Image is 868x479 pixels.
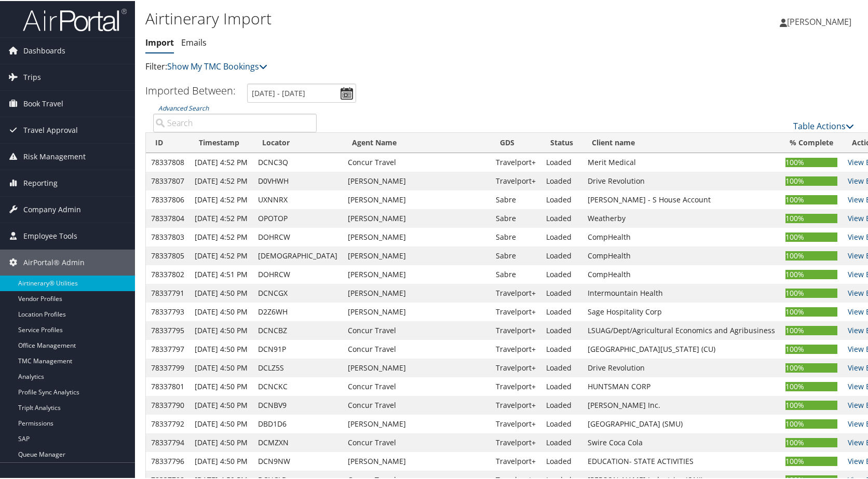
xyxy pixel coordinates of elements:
td: Loaded [541,152,582,171]
a: Show My TMC Bookings [167,60,267,71]
td: HUNTSMAN CORP [582,376,780,395]
td: 78337796 [146,451,189,470]
td: Loaded [541,339,582,358]
td: Loaded [541,414,582,432]
td: Concur Travel [343,376,491,395]
span: Reporting [23,169,58,195]
span: Travel Approval [23,116,78,142]
a: [PERSON_NAME] [780,5,862,36]
td: DCNCKC [253,376,343,395]
td: DCNBV9 [253,395,343,414]
td: [PERSON_NAME] [343,227,491,245]
td: [DEMOGRAPHIC_DATA] [253,245,343,264]
td: 78337806 [146,189,189,208]
h1: Airtinerary Import [145,7,623,29]
td: [DATE] 4:50 PM [189,302,253,320]
td: DCNCBZ [253,320,343,339]
td: Concur Travel [343,320,491,339]
td: Merit Medical [582,152,780,171]
td: [PERSON_NAME] [343,208,491,227]
td: Loaded [541,451,582,470]
td: [PERSON_NAME] [343,171,491,189]
td: [PERSON_NAME] [343,189,491,208]
td: 78337801 [146,376,189,395]
td: Travelport+ [491,152,541,171]
td: 78337792 [146,414,189,432]
td: [PERSON_NAME] [343,414,491,432]
div: 100% [785,194,837,203]
td: Sabre [491,189,541,208]
td: Loaded [541,245,582,264]
td: [DATE] 4:52 PM [189,208,253,227]
td: Concur Travel [343,339,491,358]
th: Client name: activate to sort column ascending [582,132,780,152]
td: Loaded [541,227,582,245]
td: Travelport+ [491,320,541,339]
div: 100% [785,456,837,465]
td: DCNC3Q [253,152,343,171]
td: Loaded [541,320,582,339]
td: [DATE] 4:50 PM [189,451,253,470]
td: LSUAG/Dept/Agricultural Economics and Agribusiness [582,320,780,339]
td: Travelport+ [491,302,541,320]
th: GDS: activate to sort column ascending [491,132,541,152]
td: [PERSON_NAME] [343,358,491,376]
td: [PERSON_NAME] Inc. [582,395,780,414]
td: Loaded [541,376,582,395]
td: Loaded [541,432,582,451]
td: [DATE] 4:50 PM [189,283,253,302]
td: Sabre [491,264,541,283]
div: 100% [785,288,837,297]
td: 78337808 [146,152,189,171]
td: 78337791 [146,283,189,302]
td: DBD1D6 [253,414,343,432]
td: DOHRCW [253,264,343,283]
td: [PERSON_NAME] [343,264,491,283]
th: Timestamp: activate to sort column ascending [189,132,253,152]
td: 78337790 [146,395,189,414]
td: 78337799 [146,358,189,376]
td: [GEOGRAPHIC_DATA][US_STATE] (CU) [582,339,780,358]
td: 78337802 [146,264,189,283]
p: Filter: [145,59,623,73]
td: [DATE] 4:52 PM [189,152,253,171]
td: 78337803 [146,227,189,245]
span: Dashboards [23,37,65,63]
td: UXNNRX [253,189,343,208]
td: [DATE] 4:52 PM [189,171,253,189]
td: [PERSON_NAME] - S House Account [582,189,780,208]
h3: Imported Between: [145,83,236,97]
td: Loaded [541,171,582,189]
div: 100% [785,418,837,428]
td: DCMZXN [253,432,343,451]
input: [DATE] - [DATE] [247,83,356,102]
img: airportal-logo.png [23,7,127,31]
td: Sabre [491,208,541,227]
td: [DATE] 4:50 PM [189,320,253,339]
td: [DATE] 4:52 PM [189,227,253,245]
td: [DATE] 4:50 PM [189,432,253,451]
td: Loaded [541,358,582,376]
td: Drive Revolution [582,171,780,189]
td: Concur Travel [343,152,491,171]
td: [DATE] 4:52 PM [189,245,253,264]
td: Loaded [541,302,582,320]
td: Sabre [491,227,541,245]
div: 100% [785,213,837,222]
a: Advanced Search [158,103,209,112]
a: Import [145,36,174,47]
div: 100% [785,269,837,278]
td: 78337795 [146,320,189,339]
td: DOHRCW [253,227,343,245]
td: CompHealth [582,227,780,245]
td: EDUCATION- STATE ACTIVITIES [582,451,780,470]
td: Weatherby [582,208,780,227]
td: 78337794 [146,432,189,451]
td: D2Z6WH [253,302,343,320]
a: Table Actions [793,119,854,131]
td: Loaded [541,395,582,414]
td: [DATE] 4:50 PM [189,376,253,395]
td: 78337797 [146,339,189,358]
span: Trips [23,63,41,89]
td: [DATE] 4:50 PM [189,339,253,358]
